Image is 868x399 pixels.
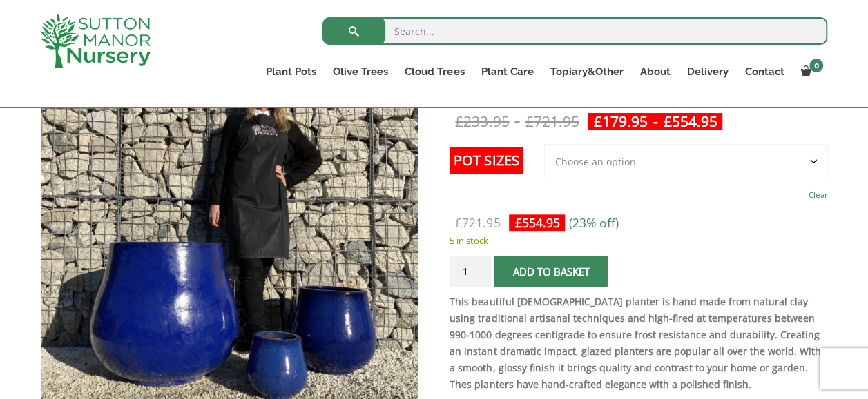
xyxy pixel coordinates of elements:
[40,14,151,68] img: logo
[663,112,671,131] span: £
[541,62,631,81] a: Topiary&Other
[568,214,618,231] span: (23% off)
[325,62,396,81] a: Olive Trees
[455,214,462,231] span: £
[736,62,792,81] a: Contact
[455,214,500,231] bdi: 721.95
[455,112,463,131] span: £
[322,17,827,45] input: Search...
[792,62,827,81] a: 0
[514,214,559,231] bdi: 554.95
[678,62,736,81] a: Delivery
[450,147,523,174] label: Pot Sizes
[525,112,579,131] bdi: 721.95
[450,256,491,287] input: Product quantity
[450,295,820,391] strong: This beautiful [DEMOGRAPHIC_DATA] planter is hand made from natural clay using traditional artisa...
[450,113,584,130] del: -
[809,185,828,205] a: Clear options
[450,232,827,249] p: 5 in stock
[588,113,722,130] ins: -
[525,112,533,131] span: £
[455,112,509,131] bdi: 233.95
[631,62,678,81] a: About
[593,112,647,131] bdi: 179.95
[593,112,601,131] span: £
[494,256,608,287] button: Add to basket
[514,214,521,231] span: £
[396,62,472,81] a: Cloud Trees
[663,112,717,131] bdi: 554.95
[258,62,325,81] a: Plant Pots
[809,59,823,72] span: 0
[472,62,541,81] a: Plant Care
